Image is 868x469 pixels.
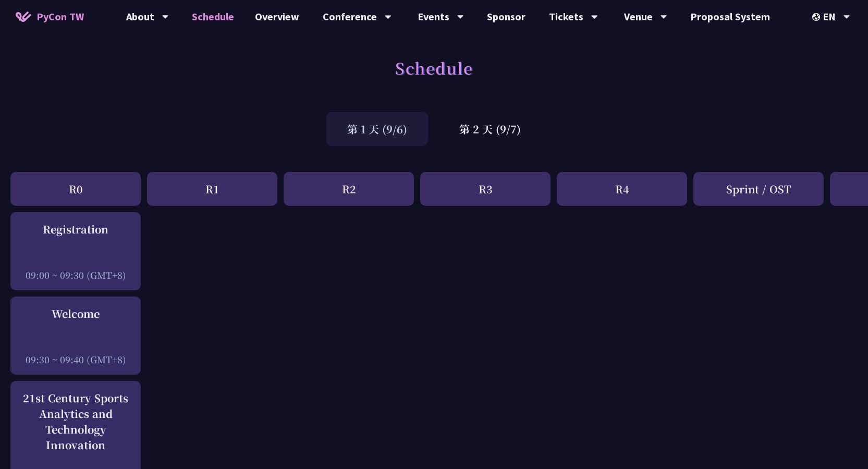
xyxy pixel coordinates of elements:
[16,390,136,453] div: 21st Century Sports Analytics and Technology Innovation
[16,221,136,237] div: Registration
[36,9,84,24] span: PyCon TW
[10,172,141,206] div: R0
[812,13,823,21] img: Locale Icon
[284,172,414,206] div: R2
[557,172,687,206] div: R4
[147,172,277,206] div: R1
[326,112,428,146] div: 第 1 天 (9/6)
[16,268,136,281] div: 09:00 ~ 09:30 (GMT+8)
[5,4,94,30] a: PyCon TW
[420,172,551,206] div: R3
[395,52,473,83] h1: Schedule
[16,353,136,366] div: 09:30 ~ 09:40 (GMT+8)
[693,172,824,206] div: Sprint / OST
[16,11,31,22] img: Home icon of PyCon TW 2025
[438,112,542,146] div: 第 2 天 (9/7)
[16,306,136,322] div: Welcome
